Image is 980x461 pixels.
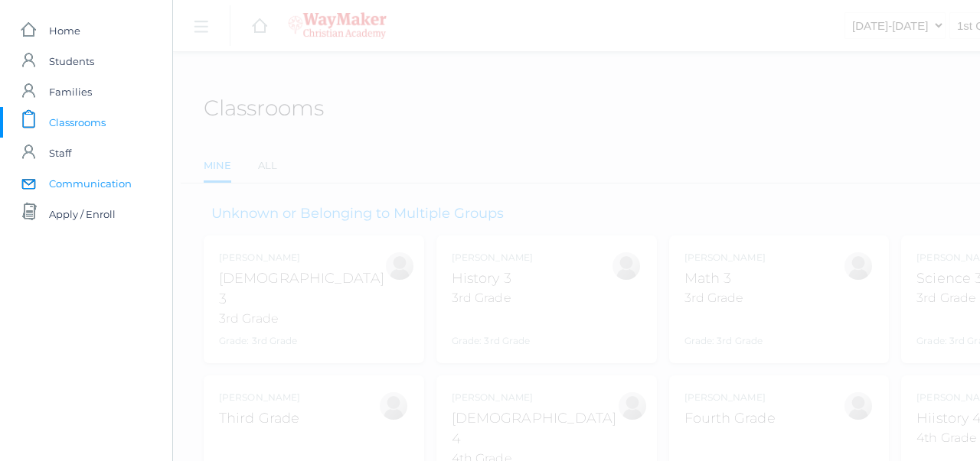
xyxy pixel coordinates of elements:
[49,138,71,168] span: Staff
[49,15,80,46] span: Home
[49,168,132,199] span: Communication
[49,46,94,76] span: Students
[49,199,116,229] span: Apply / Enroll
[49,107,106,138] span: Classrooms
[49,76,92,107] span: Families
